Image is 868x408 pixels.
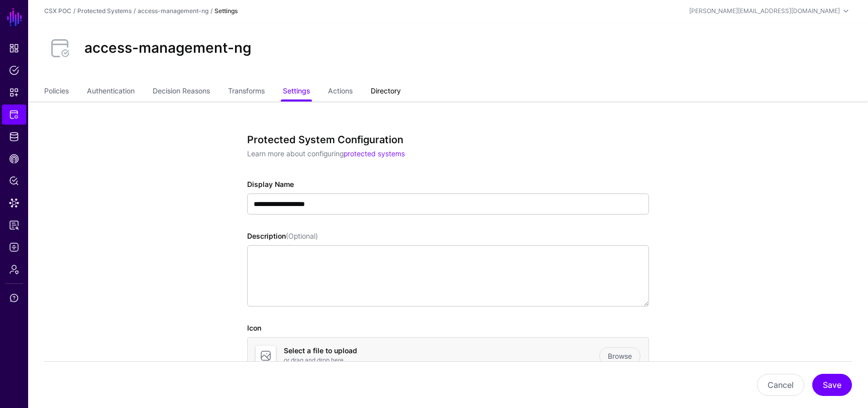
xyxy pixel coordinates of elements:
h3: Protected System Configuration [247,134,641,146]
div: / [71,7,77,16]
a: protected systems [344,149,405,158]
span: Protected Systems [9,110,19,120]
h4: Select a file to upload [284,347,599,355]
span: Policies [9,65,19,75]
a: Authentication [87,82,135,101]
a: Reports [2,215,26,235]
a: Decision Reasons [153,82,210,101]
a: Identity Data Fabric [2,127,26,147]
a: CSX POC [44,7,71,15]
p: or drag and drop here [284,356,599,365]
span: Data Lens [9,198,19,208]
a: Directory [371,82,401,101]
a: Settings [283,82,310,101]
span: Support [9,293,19,303]
div: / [208,7,214,16]
a: Browse [599,347,640,365]
span: Admin [9,264,19,274]
label: Icon [247,323,261,333]
a: Admin [2,259,26,279]
span: Snippets [9,87,19,97]
a: Protected Systems [77,7,132,15]
span: (Optional) [286,232,318,240]
span: Logs [9,242,19,252]
div: [PERSON_NAME][EMAIL_ADDRESS][DOMAIN_NAME] [689,7,840,16]
a: Data Lens [2,193,26,213]
a: Transforms [228,82,265,101]
a: Snippets [2,82,26,103]
span: Policy Lens [9,176,19,186]
label: Description [247,231,318,241]
label: Display Name [247,179,294,189]
a: Logs [2,237,26,257]
h2: access-management-ng [84,40,251,57]
span: Reports [9,220,19,230]
a: Dashboard [2,38,26,58]
a: Policy Lens [2,171,26,191]
p: Learn more about configuring [247,148,641,159]
span: CAEP Hub [9,154,19,164]
a: CAEP Hub [2,149,26,169]
a: Policies [2,60,26,80]
button: Cancel [757,374,804,396]
button: Save [812,374,852,396]
span: Identity Data Fabric [9,132,19,142]
a: access-management-ng [138,7,208,15]
span: Dashboard [9,43,19,53]
a: Actions [328,82,353,101]
strong: Settings [214,7,238,15]
a: Protected Systems [2,105,26,125]
a: Policies [44,82,69,101]
a: SGNL [6,6,23,28]
div: / [132,7,138,16]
